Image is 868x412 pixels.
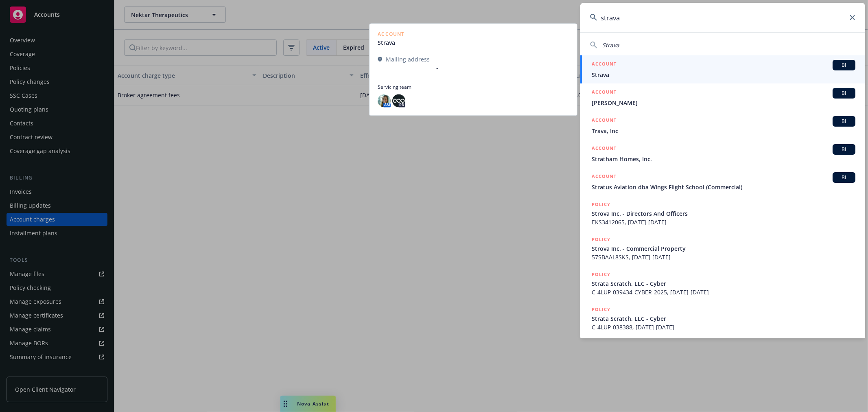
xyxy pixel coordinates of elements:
a: ACCOUNTBITrava, Inc [580,112,865,140]
span: BI [836,90,852,97]
span: EKS3412065, [DATE]-[DATE] [592,218,855,226]
span: C-4LUP-039434-CYBER-2025, [DATE]-[DATE] [592,288,855,296]
span: Strava [592,70,855,79]
span: Strova Inc. - Directors And Officers [592,209,855,218]
h5: POLICY [592,270,610,278]
span: BI [836,61,852,69]
a: ACCOUNTBIStratham Homes, Inc. [580,140,865,168]
a: POLICYStrata Scratch, LLC - CyberC-4LUP-038388, [DATE]-[DATE] [580,301,865,336]
span: BI [836,146,852,153]
a: POLICYStrata Scratch, LLC - CyberC-4LUP-039434-CYBER-2025, [DATE]-[DATE] [580,266,865,301]
span: Strava [602,41,619,49]
a: ACCOUNTBIStratus Aviation dba Wings Flight School (Commercial) [580,168,865,196]
h5: POLICY [592,200,610,208]
a: ACCOUNTBIStrava [580,55,865,83]
span: C-4LUP-038388, [DATE]-[DATE] [592,323,855,331]
span: Strova Inc. - Commercial Property [592,244,855,253]
span: Strata Scratch, LLC - Cyber [592,314,855,323]
span: Strata Scratch, LLC - Cyber [592,279,855,288]
h5: ACCOUNT [592,144,617,154]
span: Stratus Aviation dba Wings Flight School (Commercial) [592,183,855,191]
a: POLICYStrova Inc. - Directors And OfficersEKS3412065, [DATE]-[DATE] [580,196,865,231]
h5: ACCOUNT [592,88,617,98]
h5: POLICY [592,305,610,313]
h5: ACCOUNT [592,172,617,182]
h5: ACCOUNT [592,116,617,126]
span: Stratham Homes, Inc. [592,155,855,163]
h5: POLICY [592,235,610,243]
span: BI [836,118,852,125]
span: 57SBAAL8SKS, [DATE]-[DATE] [592,253,855,261]
a: POLICYStrova Inc. - Commercial Property57SBAAL8SKS, [DATE]-[DATE] [580,231,865,266]
span: BI [836,174,852,181]
h5: ACCOUNT [592,60,617,70]
span: Trava, Inc [592,127,855,135]
a: ACCOUNTBI[PERSON_NAME] [580,83,865,112]
span: [PERSON_NAME] [592,99,855,107]
input: Search... [580,3,865,32]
